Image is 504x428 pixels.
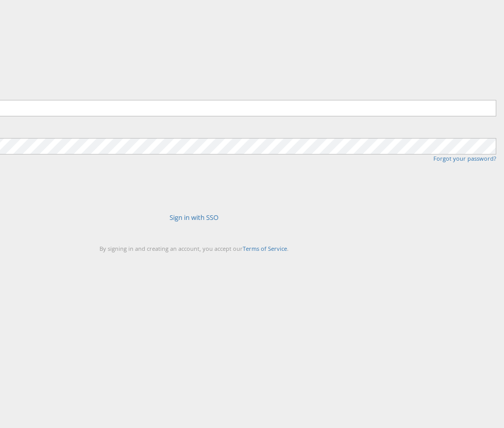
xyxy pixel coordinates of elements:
[243,245,287,252] a: Terms of Service
[433,155,496,162] a: Forgot your password?
[170,213,219,222] a: Sign in with SSO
